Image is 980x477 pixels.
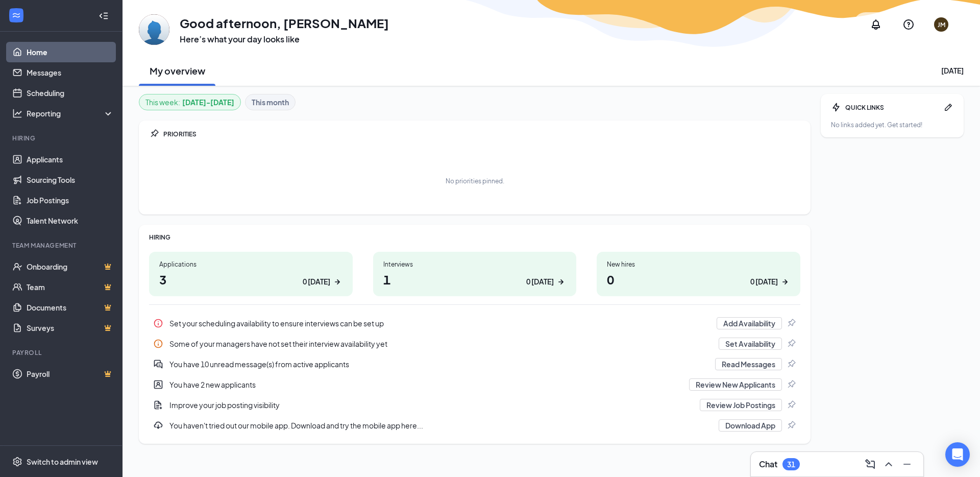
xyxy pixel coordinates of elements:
[883,458,895,470] svg: ChevronUp
[373,252,577,296] a: Interviews10 [DATE]ArrowRight
[943,102,953,112] svg: Pen
[149,415,800,436] div: You haven't tried out our mobile app. Download and try the mobile app here...
[941,65,964,76] div: [DATE]
[27,108,114,118] div: Reporting
[149,374,800,395] div: You have 2 new applicants
[27,318,114,338] a: SurveysCrown
[182,97,234,108] b: [DATE] - [DATE]
[303,276,330,287] div: 0 [DATE]
[787,460,795,469] div: 31
[169,359,709,369] div: You have 10 unread message(s) from active applicants
[27,256,114,277] a: OnboardingCrown
[169,318,710,328] div: Set your scheduling availability to ensure interviews can be set up
[159,260,342,269] div: Applications
[700,399,782,411] button: Review Job Postings
[169,379,683,390] div: You have 2 new applicants
[780,277,790,287] svg: ArrowRight
[11,10,21,20] svg: WorkstreamLogo
[153,420,163,431] svg: Download
[12,348,112,357] div: Payroll
[864,458,876,470] svg: ComposeMessage
[902,18,915,31] svg: QuestionInfo
[831,121,953,129] div: No links added yet. Get started!
[12,108,22,118] svg: Analysis
[149,395,800,415] a: DocumentAddImprove your job posting visibilityReview Job PostingsPin
[446,177,504,185] div: No priorities pinned.
[759,459,777,470] h3: Chat
[689,378,782,391] button: Review New Applicants
[27,83,114,103] a: Scheduling
[786,318,796,328] svg: Pin
[901,458,913,470] svg: Minimize
[169,400,694,410] div: Improve your job posting visibility
[149,354,800,374] a: DoubleChatActiveYou have 10 unread message(s) from active applicantsRead MessagesPin
[938,20,945,29] div: JM
[149,252,353,296] a: Applications30 [DATE]ArrowRight
[27,210,114,231] a: Talent Network
[163,130,800,138] div: PRIORITIES
[383,260,567,269] div: Interviews
[153,400,163,410] svg: DocumentAdd
[27,277,114,297] a: TeamCrown
[945,442,970,467] div: Open Intercom Messenger
[149,354,800,374] div: You have 10 unread message(s) from active applicants
[27,170,114,190] a: Sourcing Tools
[169,420,713,431] div: You haven't tried out our mobile app. Download and try the mobile app here...
[149,333,800,354] a: InfoSome of your managers have not set their interview availability yetSet AvailabilityPin
[149,333,800,354] div: Some of your managers have not set their interview availability yet
[607,271,790,288] h1: 0
[786,359,796,369] svg: Pin
[145,97,234,108] div: This week :
[149,129,159,139] svg: Pin
[180,34,389,45] h3: Here’s what your day looks like
[153,318,163,328] svg: Info
[750,276,778,287] div: 0 [DATE]
[786,420,796,431] svg: Pin
[149,395,800,415] div: Improve your job posting visibility
[786,339,796,349] svg: Pin
[159,271,342,288] h1: 3
[27,42,114,62] a: Home
[153,359,163,369] svg: DoubleChatActive
[607,260,790,269] div: New hires
[27,457,98,467] div: Switch to admin view
[719,419,782,432] button: Download App
[153,339,163,349] svg: Info
[149,233,800,242] div: HIRING
[880,456,897,472] button: ChevronUp
[252,97,289,108] b: This month
[597,252,800,296] a: New hires00 [DATE]ArrowRight
[526,276,554,287] div: 0 [DATE]
[862,456,878,472] button: ComposeMessage
[845,103,939,112] div: QUICK LINKS
[715,358,782,370] button: Read Messages
[899,456,915,472] button: Minimize
[383,271,567,288] h1: 1
[180,14,389,32] h1: Good afternoon, [PERSON_NAME]
[149,415,800,436] a: DownloadYou haven't tried out our mobile app. Download and try the mobile app here...Download AppPin
[12,134,112,142] div: Hiring
[12,241,112,250] div: Team Management
[27,364,114,384] a: PayrollCrown
[556,277,566,287] svg: ArrowRight
[332,277,342,287] svg: ArrowRight
[153,379,163,390] svg: UserEntity
[870,18,882,31] svg: Notifications
[169,339,713,349] div: Some of your managers have not set their interview availability yet
[149,313,800,333] div: Set your scheduling availability to ensure interviews can be set up
[150,64,205,77] h2: My overview
[717,317,782,329] button: Add Availability
[12,457,22,467] svg: Settings
[99,11,109,21] svg: Collapse
[786,379,796,390] svg: Pin
[27,62,114,83] a: Messages
[27,297,114,318] a: DocumentsCrown
[149,374,800,395] a: UserEntityYou have 2 new applicantsReview New ApplicantsPin
[786,400,796,410] svg: Pin
[139,14,169,45] img: Jacob Mercado
[831,102,841,112] svg: Bolt
[27,149,114,170] a: Applicants
[719,338,782,350] button: Set Availability
[27,190,114,210] a: Job Postings
[149,313,800,333] a: InfoSet your scheduling availability to ensure interviews can be set upAdd AvailabilityPin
